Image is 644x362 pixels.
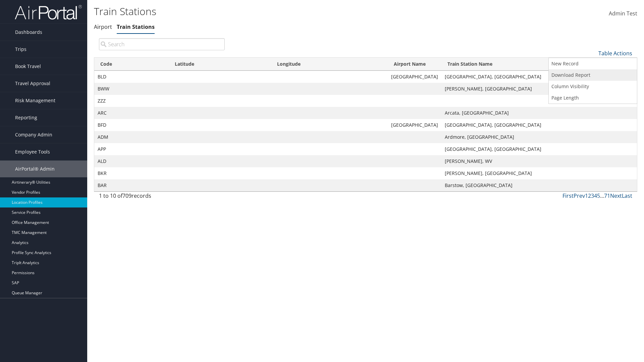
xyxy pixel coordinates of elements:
[549,58,637,69] a: New Record
[15,143,50,160] span: Employee Tools
[15,24,42,41] span: Dashboards
[15,109,37,126] span: Reporting
[15,58,41,75] span: Book Travel
[15,126,52,143] span: Company Admin
[15,92,55,109] span: Risk Management
[15,4,82,20] img: airportal-logo.png
[549,69,637,81] a: Download Report
[549,81,637,92] a: Column Visibility
[15,41,26,58] span: Trips
[15,161,55,177] span: AirPortal® Admin
[549,92,637,104] a: Page Length
[15,75,50,92] span: Travel Approval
